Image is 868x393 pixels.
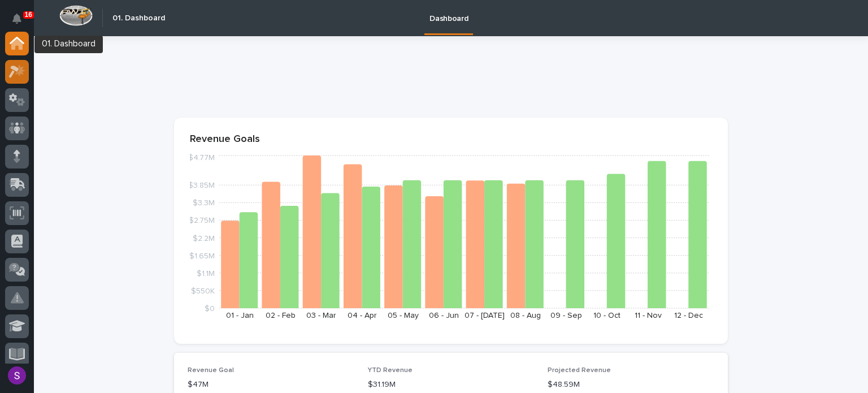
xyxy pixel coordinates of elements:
button: users-avatar [5,364,29,387]
tspan: $2.2M [193,234,215,242]
tspan: $2.75M [189,217,215,224]
text: 07 - [DATE] [465,312,505,319]
text: 01 - Jan [226,312,254,319]
span: YTD Revenue [368,367,413,374]
text: 11 - Nov [635,312,662,319]
tspan: $3.3M [193,199,215,207]
span: Revenue Goal [188,367,234,374]
span: Projected Revenue [548,367,611,374]
p: $48.59M [548,379,714,391]
tspan: $0 [205,305,215,313]
button: Notifications [5,7,29,31]
text: 06 - Jun [429,312,459,319]
text: 04 - Apr [348,312,377,319]
tspan: $3.85M [188,182,215,189]
text: 09 - Sep [550,312,582,319]
text: 10 - Oct [593,312,620,319]
text: 12 - Dec [674,312,703,319]
div: Notifications16 [14,14,29,32]
img: Workspace Logo [59,5,93,26]
tspan: $1.65M [189,252,215,260]
text: 05 - May [388,312,419,319]
p: 16 [25,11,32,19]
p: $47M [188,379,354,391]
p: $31.19M [368,379,535,391]
tspan: $1.1M [197,269,215,277]
text: 08 - Aug [510,312,541,319]
tspan: $550K [191,287,215,295]
tspan: $4.77M [188,154,215,162]
text: 02 - Feb [266,312,296,319]
text: 03 - Mar [306,312,336,319]
h2: 01. Dashboard [112,14,165,23]
p: Revenue Goals [190,133,712,146]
